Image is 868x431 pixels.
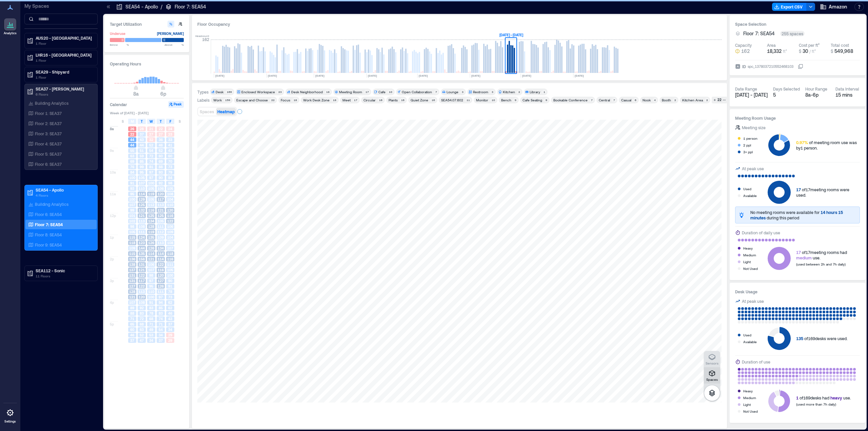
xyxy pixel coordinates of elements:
span: 9a [110,148,114,153]
span: 12p [110,213,116,218]
span: 32 [149,137,153,142]
a: Settings [2,405,18,426]
p: 1 Floor [36,75,93,80]
span: 27 [149,132,153,137]
span: 6p [160,91,166,97]
span: 44 [140,143,144,148]
div: Floor Occupancy [197,21,722,27]
span: 134 [148,219,154,223]
span: 119 [148,192,154,196]
a: Analytics [2,16,19,37]
span: 549,968 [834,48,853,54]
div: 4 [653,98,657,102]
span: 37 [140,132,144,137]
span: 95 [140,170,144,175]
span: 84 [168,175,172,180]
div: 169 [225,90,233,94]
div: 5 [773,92,800,98]
span: 124 [139,235,145,240]
div: 6 [633,98,637,102]
p: My Spaces [24,3,98,9]
span: 135 [148,235,154,240]
span: 24 [168,126,172,131]
span: 107 [129,202,135,207]
span: T [141,119,143,124]
span: 26 [130,126,134,131]
div: At peak use [742,165,764,172]
span: 11a [110,192,116,196]
div: 10 [490,98,496,102]
h3: Space Selection [735,21,860,27]
span: 28 [140,126,144,131]
button: Heatmap [216,108,236,115]
span: 109 [167,230,173,234]
div: 2 ppl [743,142,751,149]
div: Used [743,185,751,192]
span: 107 [167,246,173,251]
span: 114 [148,251,154,256]
span: Week of [DATE] - [DATE] [110,111,184,115]
div: Cost per ft² [799,42,820,48]
span: 43 [140,137,144,142]
span: 106 [167,224,173,229]
span: 108 [167,240,173,245]
span: 46 [159,143,163,148]
span: 110 [167,202,173,207]
div: 2 [705,98,709,102]
span: Floor 7: SEA54 [743,30,775,37]
div: Heavy [743,245,753,252]
div: Bookable Conference [553,98,588,102]
p: LHR16 - [GEOGRAPHIC_DATA] [36,52,93,58]
span: 100 [148,181,154,185]
span: 105 [158,219,164,223]
span: 109 [129,246,135,251]
button: IDspc_1378037210552468103 [798,64,803,69]
text: [DATE] [419,74,428,77]
p: Building Analytics [35,201,68,207]
span: S [122,119,124,124]
span: 92 [159,181,163,185]
p: Floor 2: SEA37 [35,121,62,126]
div: No meeting rooms were available for during this period [750,210,857,220]
div: Escape and Choose [236,98,268,102]
span: 111 [158,224,164,229]
span: 116 [167,213,173,218]
div: 7 [590,98,594,102]
p: Building Analytics [35,100,68,106]
p: SEA37 - [PERSON_NAME] [36,86,93,92]
span: 44 [130,137,134,142]
div: 1 [542,90,546,94]
span: 30 [803,48,808,54]
div: Labels [197,97,210,103]
p: 1 Floor [36,41,93,46]
div: 18 [292,98,298,102]
div: Available [743,192,757,199]
span: 99 [140,164,144,169]
span: 33 [168,137,172,142]
span: [DATE] - [DATE] [735,92,768,98]
p: Floor 6: SEA54 [35,212,62,217]
span: 17 [796,250,801,255]
div: Work Desk Zone [303,98,330,102]
div: 7 [612,98,616,102]
p: Floor 1: SEA37 [35,111,62,116]
div: 3+ ppl [743,149,753,155]
div: 2 [673,98,677,102]
span: 115 [129,251,135,256]
span: 73 [168,164,172,169]
p: Floor 9: SEA54 [35,242,62,248]
span: 8a [110,126,114,131]
span: 69 [159,159,163,164]
span: 1p [110,235,114,240]
span: 162 [741,48,750,55]
div: 17 [364,90,370,94]
span: 108 [167,192,173,196]
span: 27 [159,132,163,137]
div: 15 mins [835,92,860,98]
text: [DATE] [215,74,224,77]
span: 121 [158,208,164,213]
span: 60 [168,154,172,158]
div: Meeting size [742,124,766,131]
p: Floor 8: SEA54 [35,232,62,237]
span: 105 [129,230,135,234]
